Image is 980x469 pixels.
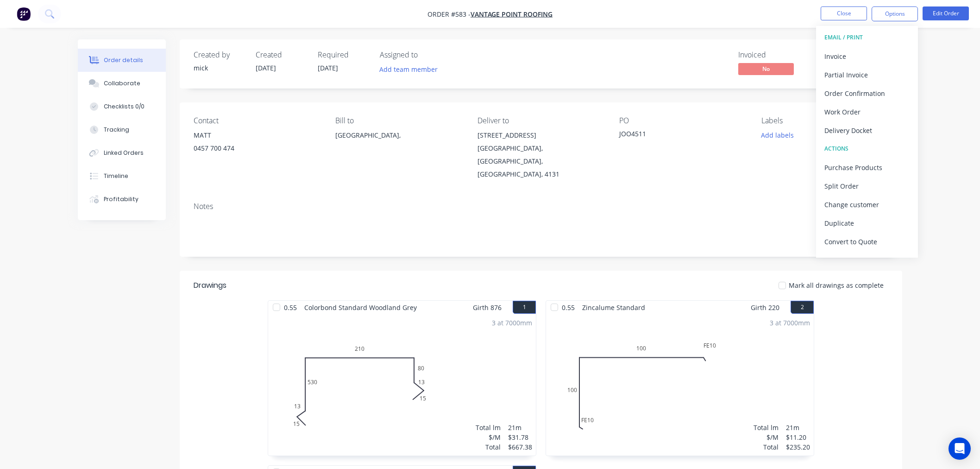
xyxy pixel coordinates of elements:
div: Total [476,442,501,452]
div: Invoiced [738,51,808,59]
div: [STREET_ADDRESS][GEOGRAPHIC_DATA], [GEOGRAPHIC_DATA], [GEOGRAPHIC_DATA], 4131 [477,129,604,181]
div: Checklists 0/0 [104,102,144,111]
div: $/M [754,432,779,442]
span: 0.55 [280,301,301,314]
span: [DATE] [256,63,276,72]
div: Notes [194,202,888,211]
button: Order details [78,49,166,72]
span: No [738,63,794,75]
div: Work Order [824,105,910,119]
div: Partial Invoice [824,68,910,82]
button: Options [872,6,918,21]
div: Convert to Quote [824,235,910,248]
div: [GEOGRAPHIC_DATA], [335,129,462,158]
div: 0457 700 474 [194,142,320,155]
div: Total lm [476,423,501,432]
div: Timeline [104,172,128,180]
div: Invoice [824,50,910,63]
div: mick [194,63,245,73]
div: JOO4511 [619,129,735,142]
button: 1 [513,301,536,314]
span: Order #583 - [427,10,471,19]
div: Drawings [194,280,226,291]
span: Colorbond Standard Woodland Grey [301,301,421,314]
div: Deliver to [477,116,604,125]
div: Order details [104,56,143,64]
div: Created by [194,51,245,59]
div: Purchase Products [824,161,910,174]
div: Total [754,442,779,452]
div: $/M [476,432,501,442]
div: 015135302108013153 at 7000mmTotal lm$/MTotal21m$31.78$667.38 [268,314,536,456]
div: ACTIONS [824,143,910,155]
div: Created [256,51,307,59]
button: Add labels [756,129,798,141]
div: Contact [194,116,320,125]
button: Collaborate [78,72,166,95]
button: Edit Order [923,6,969,20]
a: vantage point roofing [471,10,553,19]
div: Open Intercom Messenger [949,437,971,460]
button: Tracking [78,118,166,141]
span: Girth 220 [751,301,779,314]
div: Delivery Docket [824,124,910,137]
button: Close [821,6,867,20]
div: Linked Orders [104,149,144,157]
div: Order Confirmation [824,87,910,100]
button: Checklists 0/0 [78,95,166,118]
span: Zincalume Standard [578,301,649,314]
div: $11.20 [786,432,810,442]
div: [STREET_ADDRESS] [477,129,604,142]
button: Add team member [380,63,443,76]
div: Tracking [104,126,129,134]
div: 3 at 7000mm [770,318,810,328]
button: Linked Orders [78,141,166,165]
div: $31.78 [508,432,532,442]
img: Factory [17,7,31,21]
span: Mark all drawings as complete [789,280,884,290]
div: MATT0457 700 474 [194,129,320,158]
div: [GEOGRAPHIC_DATA], [GEOGRAPHIC_DATA], [GEOGRAPHIC_DATA], 4131 [477,142,604,181]
div: $235.20 [786,442,810,452]
div: Change customer [824,198,910,211]
span: [DATE] [318,63,338,72]
div: Total lm [754,423,779,432]
button: Timeline [78,165,166,188]
div: Bill to [335,116,462,125]
div: EMAIL / PRINT [824,32,910,44]
div: Labels [761,116,888,125]
div: Duplicate [824,216,910,230]
div: 21m [508,423,532,432]
div: Collaborate [104,79,140,88]
button: 2 [791,301,814,314]
span: Girth 876 [473,301,502,314]
div: Split Order [824,179,910,193]
button: Add team member [375,63,443,76]
div: MATT [194,129,320,142]
div: 3 at 7000mm [492,318,532,328]
div: Assigned to [380,51,472,59]
span: 0.55 [558,301,578,314]
div: Archive [824,254,910,267]
div: $667.38 [508,442,532,452]
div: [GEOGRAPHIC_DATA], [335,129,462,142]
button: Profitability [78,188,166,211]
div: Profitability [104,195,138,203]
div: Required [318,51,369,59]
div: PO [619,116,746,125]
div: 0FE10100FE101003 at 7000mmTotal lm$/MTotal21m$11.20$235.20 [546,314,814,456]
div: 21m [786,423,810,432]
